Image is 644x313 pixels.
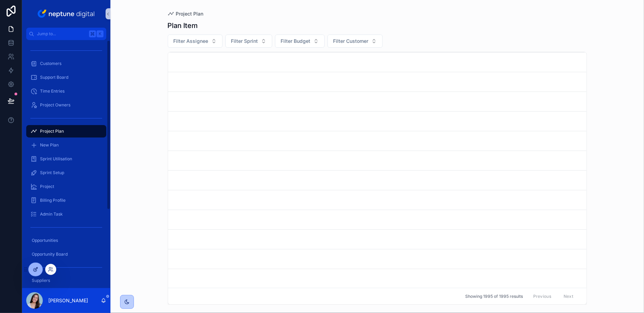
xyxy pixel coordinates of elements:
[174,38,208,45] span: Filter Assignee
[32,238,58,243] span: Opportunities
[168,21,198,30] h1: Plan Item
[40,142,59,148] span: New Plan
[26,71,106,84] a: Support Board
[40,184,54,189] span: Project
[231,38,258,45] span: Filter Sprint
[26,99,106,111] a: Project Owners
[40,211,63,217] span: Admin Task
[328,35,383,48] button: Select Button
[37,31,86,37] span: Jump to...
[32,278,50,283] span: Suppliers
[168,10,204,17] a: Project Plan
[32,252,68,257] span: Opportunity Board
[275,35,325,48] button: Select Button
[26,167,106,179] a: Sprint Setup
[26,139,106,151] a: New Plan
[465,294,523,299] span: Showing 1995 of 1995 results
[26,28,106,40] button: Jump to...K
[40,75,68,80] span: Support Board
[48,297,88,304] p: [PERSON_NAME]
[168,35,223,48] button: Select Button
[225,35,272,48] button: Select Button
[26,274,106,287] a: Suppliers
[40,156,72,162] span: Sprint Utilisation
[26,208,106,220] a: Admin Task
[36,8,97,19] img: App logo
[26,125,106,137] a: Project Plan
[40,88,65,94] span: Time Entries
[40,170,64,176] span: Sprint Setup
[26,180,106,193] a: Project
[26,234,106,247] a: Opportunities
[176,10,204,17] span: Project Plan
[26,248,106,260] a: Opportunity Board
[97,31,103,37] span: K
[281,38,311,45] span: Filter Budget
[40,102,70,108] span: Project Owners
[26,153,106,165] a: Sprint Utilisation
[26,57,106,70] a: Customers
[26,85,106,97] a: Time Entries
[22,40,110,288] div: scrollable content
[333,38,369,45] span: Filter Customer
[40,61,61,66] span: Customers
[40,198,66,203] span: Billing Profile
[26,194,106,207] a: Billing Profile
[40,129,64,134] span: Project Plan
